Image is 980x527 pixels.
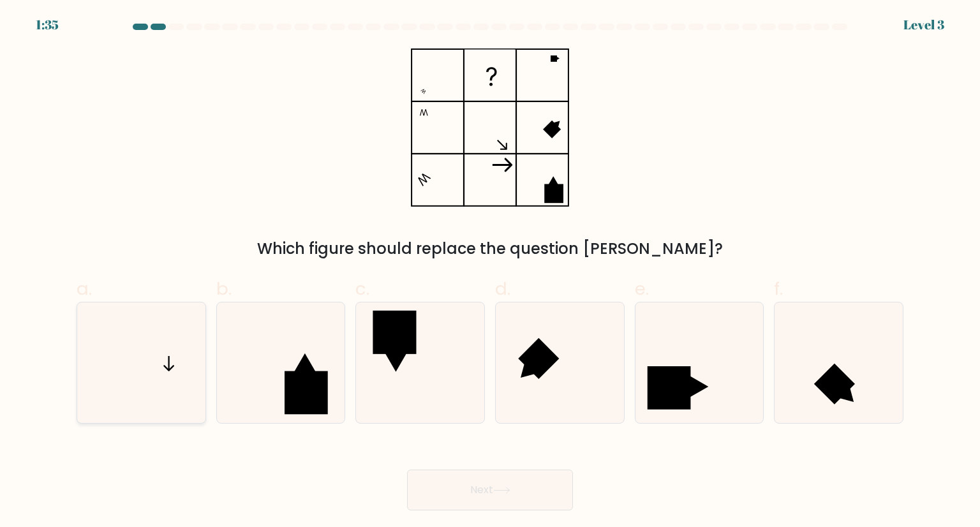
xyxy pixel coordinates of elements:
[635,276,649,301] span: e.
[903,15,944,34] div: Level 3
[355,276,369,301] span: c.
[407,470,573,510] button: Next
[216,276,232,301] span: b.
[84,237,896,260] div: Which figure should replace the question [PERSON_NAME]?
[774,276,783,301] span: f.
[77,276,92,301] span: a.
[36,15,59,34] div: 1:35
[495,276,510,301] span: d.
